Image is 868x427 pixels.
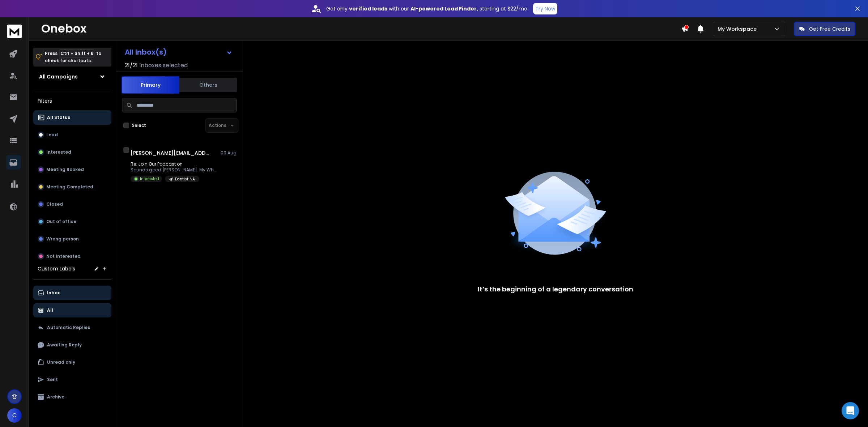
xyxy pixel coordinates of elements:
[33,96,111,106] h3: Filters
[33,214,111,229] button: Out of office
[41,22,681,35] h1: Onebox
[47,377,58,383] p: Sent
[33,69,111,84] button: All Campaigns
[33,286,111,300] button: Inbox
[478,284,633,294] p: It’s the beginning of a legendary conversation
[59,49,94,57] span: Ctrl + Shift + k
[410,5,478,12] strong: AI-powered Lead Finder,
[47,359,75,365] p: Unread only
[131,167,217,173] p: Sounds good [PERSON_NAME]. My WhatsApp
[33,372,111,387] button: Sent
[38,265,75,272] h3: Custom Labels
[7,408,22,423] button: C
[179,77,237,93] button: Others
[46,201,63,207] p: Closed
[33,145,111,159] button: Interested
[47,307,53,313] p: All
[46,253,81,259] p: Not Interested
[47,394,64,400] p: Archive
[535,5,555,12] p: Try Now
[46,167,84,172] p: Meeting Booked
[33,197,111,212] button: Closed
[175,177,195,182] p: Dentist NA
[45,50,101,64] p: Press to check for shortcuts.
[33,355,111,370] button: Unread only
[33,110,111,125] button: All Status
[33,162,111,177] button: Meeting Booked
[122,76,179,94] button: Primary
[125,62,138,69] span: 21 / 21
[842,402,859,419] div: Open Intercom Messenger
[33,180,111,194] button: Meeting Completed
[533,3,557,14] button: Try Now
[33,320,111,335] button: Automatic Replies
[33,303,111,317] button: All
[7,25,22,38] img: logo
[809,25,850,33] p: Get Free Credits
[125,48,167,56] h1: All Inbox(s)
[46,132,58,138] p: Lead
[46,236,79,242] p: Wrong person
[718,25,759,33] p: My Workspace
[139,62,188,69] h3: Inboxes selected
[119,45,238,59] button: All Inbox(s)
[794,22,855,36] button: Get Free Credits
[47,290,60,296] p: Inbox
[47,325,90,330] p: Automatic Replies
[46,219,76,225] p: Out of office
[33,338,111,352] button: Awaiting Reply
[47,342,82,348] p: Awaiting Reply
[131,161,217,167] p: Re: Join Our Podcast on
[221,150,237,156] p: 09 Aug
[132,123,146,128] label: Select
[33,232,111,246] button: Wrong person
[46,184,93,190] p: Meeting Completed
[39,73,78,80] h1: All Campaigns
[33,128,111,142] button: Lead
[33,390,111,404] button: Archive
[349,5,387,12] strong: verified leads
[326,5,527,12] p: Get only with our starting at $22/mo
[131,149,210,157] h1: [PERSON_NAME][EMAIL_ADDRESS][DOMAIN_NAME]
[46,149,71,155] p: Interested
[47,115,70,120] p: All Status
[33,249,111,264] button: Not Interested
[140,177,159,181] p: Interested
